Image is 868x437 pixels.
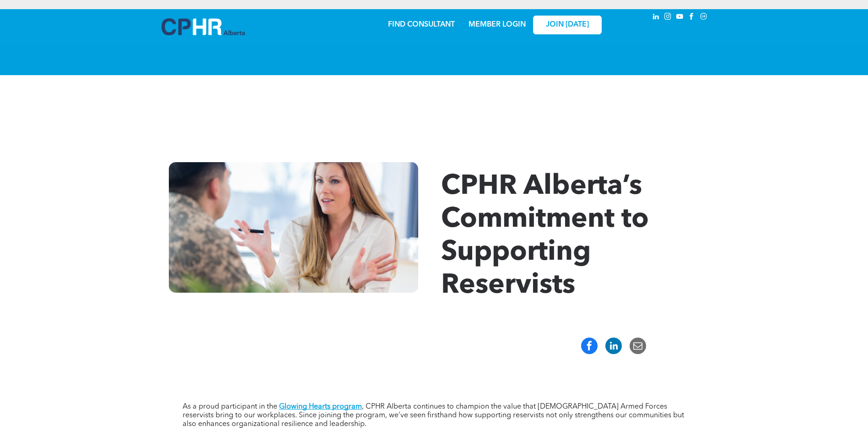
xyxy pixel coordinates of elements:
[546,21,589,29] span: JOIN [DATE]
[663,11,673,24] a: instagram
[533,16,602,34] a: JOIN [DATE]
[687,11,697,24] a: facebook
[279,403,362,410] a: Glowing Hearts program
[469,21,526,28] a: MEMBER LOGIN
[388,21,455,28] a: FIND CONSULTANT
[183,403,684,428] span: , CPHR Alberta continues to champion the value that [DEMOGRAPHIC_DATA] Armed Forces reservists br...
[441,173,649,300] span: CPHR Alberta’s Commitment to Supporting Reservists
[651,11,661,24] a: linkedin
[183,403,277,410] span: As a proud participant in the
[675,11,685,24] a: youtube
[699,11,709,24] a: Social network
[162,18,245,35] img: A blue and white logo for cp alberta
